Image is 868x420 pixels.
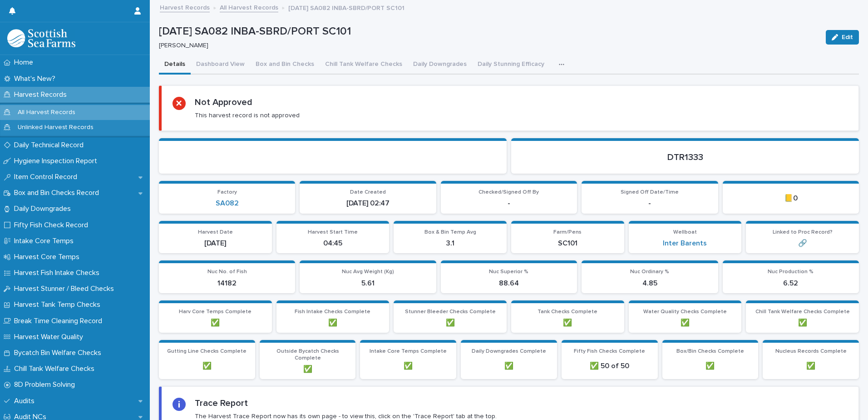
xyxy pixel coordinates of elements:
[370,349,447,354] span: Intake Core Temps Complete
[668,362,753,370] p: ✅
[751,319,853,327] p: ✅
[768,269,814,275] span: Nuc Production %
[466,362,552,370] p: ✅
[10,75,63,83] p: What's New?
[755,309,850,315] span: Chill Tank Welfare Checks Complete
[305,279,430,288] p: 5.61
[159,25,819,38] p: [DATE] SA082 INBA-SBRD/PORT SC101
[10,269,107,277] p: Harvest Fish Intake Checks
[288,2,404,12] p: [DATE] SA082 INBA-SBRD/PORT SC101
[446,199,572,208] p: -
[282,319,384,327] p: ✅
[365,362,451,370] p: ✅
[10,365,102,373] p: Chill Tank Welfare Checks
[207,269,247,275] span: Nuc No. of Fish
[10,285,121,293] p: Harvest Stunner / Bleed Checks
[517,319,619,327] p: ✅
[728,194,853,203] p: 📒0
[164,319,266,327] p: ✅
[265,365,350,374] p: ✅
[167,349,247,354] span: Gutting Line Checks Complete
[553,230,582,235] span: Farm/Pens
[191,55,250,75] button: Dashboard View
[826,30,859,45] button: Edit
[10,205,78,213] p: Daily Downgrades
[164,279,290,288] p: 14182
[10,237,81,245] p: Intake Core Temps
[308,230,358,235] span: Harvest Start Time
[399,239,501,248] p: 3.1
[10,124,101,131] p: Unlinked Harvest Records
[282,239,384,248] p: 04:45
[195,97,252,108] h2: Not Approved
[10,300,108,309] p: Harvest Tank Temp Checks
[164,239,266,248] p: [DATE]
[574,349,645,354] span: Fifty Fish Checks Complete
[489,269,528,275] span: Nuc Superior %
[10,253,87,261] p: Harvest Core Temps
[10,189,106,197] p: Box and Bin Checks Record
[621,190,679,195] span: Signed Off Date/Time
[179,309,252,315] span: Harv Core Temps Complete
[663,239,707,248] a: Inter Barents
[517,239,619,248] p: SC101
[10,317,109,325] p: Break Time Cleaning Record
[10,157,104,165] p: Hygiene Inspection Report
[7,29,75,47] img: mMrefqRFQpe26GRNOUkG
[10,109,83,116] p: All Harvest Records
[424,230,476,235] span: Box & Bin Temp Avg
[408,55,472,75] button: Daily Downgrades
[842,34,853,40] span: Edit
[195,111,300,120] p: This harvest record is not approved
[10,333,90,341] p: Harvest Water Quality
[195,398,248,409] h2: Trace Report
[159,42,815,50] p: [PERSON_NAME]
[773,230,833,235] span: Linked to Proc Record?
[10,173,84,181] p: Item Control Record
[643,309,727,315] span: Water Quality Checks Complete
[522,152,848,163] p: DTR1333
[405,309,496,315] span: Stunner Bleeder Checks Complete
[478,190,539,195] span: Checked/Signed Off By
[446,279,572,288] p: 88.64
[10,141,91,150] p: Daily Technical Record
[216,199,239,208] a: SA082
[276,349,339,360] span: Outside Bycatch Checks Complete
[10,349,108,357] p: Bycatch Bin Welfare Checks
[295,309,370,315] span: Fish Intake Checks Complete
[768,362,853,370] p: ✅
[250,55,320,75] button: Box and Bin Checks
[567,362,652,370] p: ✅ 50 of 50
[587,279,712,288] p: 4.85
[342,269,394,275] span: Nuc Avg Weight (Kg)
[634,319,736,327] p: ✅
[217,190,237,195] span: Factory
[728,279,853,288] p: 6.52
[751,239,853,248] p: 🔗
[10,380,82,389] p: 8D Problem Solving
[630,269,669,275] span: Nuc Ordinary %
[472,55,550,75] button: Daily Stunning Efficacy
[320,55,408,75] button: Chill Tank Welfare Checks
[10,58,40,67] p: Home
[198,230,233,235] span: Harvest Date
[10,397,42,405] p: Audits
[399,319,501,327] p: ✅
[164,362,250,370] p: ✅
[587,199,712,208] p: -
[159,55,191,75] button: Details
[538,309,597,315] span: Tank Checks Complete
[220,2,278,12] a: All Harvest Records
[10,90,74,99] p: Harvest Records
[350,190,386,195] span: Date Created
[775,349,847,354] span: Nucleus Records Complete
[160,2,210,12] a: Harvest Records
[676,349,744,354] span: Box/Bin Checks Complete
[10,221,95,230] p: Fifty Fish Check Record
[305,199,430,208] p: [DATE] 02:47
[673,230,697,235] span: Wellboat
[472,349,546,354] span: Daily Downgrades Complete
